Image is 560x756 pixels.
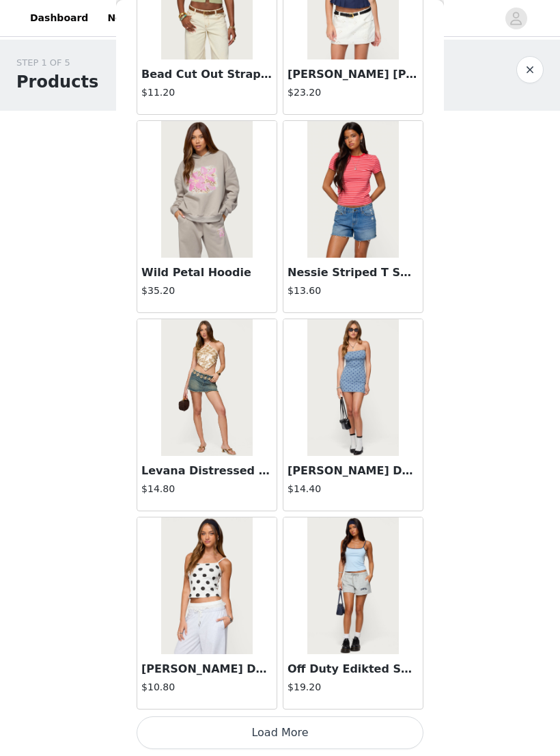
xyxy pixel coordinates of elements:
a: Networks [99,3,167,33]
h4: $23.20 [288,85,419,100]
h4: $10.80 [141,680,272,694]
h4: $13.60 [288,284,419,298]
h3: Off Duty Edikted Sweat Shorts [288,661,419,677]
h4: $35.20 [141,284,272,298]
img: Wild Petal Hoodie [161,121,252,258]
div: STEP 1 OF 5 [16,56,98,70]
div: avatar [509,8,522,29]
h3: Nessie Striped T Shirt [288,265,419,281]
h3: [PERSON_NAME] Dot Tank Top [141,661,272,677]
h3: [PERSON_NAME] Dot Strapless Mini Dress [288,463,419,479]
button: Load More [137,716,423,749]
h3: [PERSON_NAME] [PERSON_NAME] Top [288,66,419,83]
img: Nessie Striped T Shirt [307,121,398,258]
h4: $19.20 [288,680,419,694]
h4: $14.40 [288,482,419,496]
h3: Wild Petal Hoodie [141,265,272,281]
img: Lewis Polka Dot Strapless Mini Dress [307,319,398,456]
h3: Levana Distressed Denim Mini Skirt [141,463,272,479]
h4: $11.20 [141,85,272,100]
img: Off Duty Edikted Sweat Shorts [307,517,398,654]
img: Levana Distressed Denim Mini Skirt [161,319,252,456]
h3: Bead Cut Out Strapless Knit Top [141,66,272,83]
img: Lynne Polka Dot Tank Top [161,517,252,654]
h4: $14.80 [141,482,272,496]
a: Dashboard [22,3,96,33]
h1: Products [16,70,98,94]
